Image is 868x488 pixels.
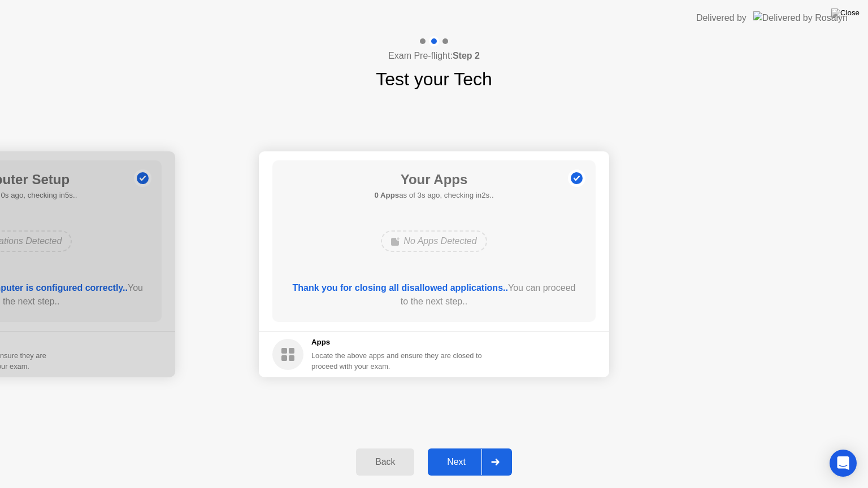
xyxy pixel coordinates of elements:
div: You can proceed to the next step.. [289,281,580,308]
div: Locate the above apps and ensure they are closed to proceed with your exam. [311,350,483,372]
div: No Apps Detected [381,230,487,252]
h5: Apps [311,337,483,348]
h4: Exam Pre-flight: [388,49,480,63]
b: 0 Apps [374,191,399,199]
button: Back [356,448,414,476]
button: Next [428,448,512,476]
b: Thank you for closing all disallowed applications.. [293,283,508,293]
div: Next [431,457,481,467]
b: Step 2 [453,51,480,60]
img: Delivered by Rosalyn [753,11,848,24]
div: Open Intercom Messenger [830,450,857,477]
div: Delivered by [696,11,747,25]
h1: Test your Tech [376,66,492,93]
h1: Your Apps [374,169,493,190]
div: Back [359,457,411,467]
img: Close [831,8,860,18]
h5: as of 3s ago, checking in2s.. [374,190,493,201]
